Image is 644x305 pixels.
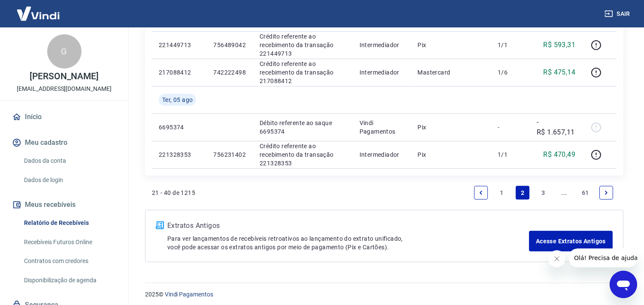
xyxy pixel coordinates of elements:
[498,123,523,132] p: -
[159,68,200,77] p: 217088412
[417,41,484,49] p: Pix
[603,6,634,22] button: Sair
[30,72,98,81] p: [PERSON_NAME]
[360,150,404,159] p: Intermediador
[529,231,613,251] a: Acesse Extratos Antigos
[548,250,565,267] iframe: Fechar mensagem
[213,68,246,77] p: 742222498
[260,32,346,58] p: Crédito referente ao recebimento da transação 221449713
[159,150,200,159] p: 221328353
[10,133,118,152] button: Meu cadastro
[21,152,118,170] a: Dados da conta
[569,248,637,267] iframe: Mensagem da empresa
[213,150,246,159] p: 756231402
[578,186,593,200] a: Page 61
[495,186,509,200] a: Page 1
[557,186,571,200] a: Jump forward
[21,214,118,232] a: Relatório de Recebíveis
[474,186,488,200] a: Previous page
[417,68,484,77] p: Mastercard
[498,150,523,159] p: 1/1
[537,117,575,138] p: -R$ 1.657,11
[152,188,195,197] p: 21 - 40 de 1215
[516,186,529,200] a: Page 2 is your current page
[213,41,246,49] p: 756489042
[156,221,164,229] img: ícone
[610,271,637,298] iframe: Botão para abrir a janela de mensagens
[498,41,523,49] p: 1/1
[471,182,617,203] ul: Pagination
[360,119,404,136] p: Vindi Pagamentos
[260,142,346,167] p: Crédito referente ao recebimento da transação 221328353
[544,150,576,160] p: R$ 470,49
[498,68,523,77] p: 1/6
[162,96,193,104] span: Ter, 05 ago
[10,108,118,126] a: Início
[417,150,484,159] p: Pix
[17,84,112,93] p: [EMAIL_ADDRESS][DOMAIN_NAME]
[544,67,576,78] p: R$ 475,14
[260,60,346,85] p: Crédito referente ao recebimento da transação 217088412
[21,272,118,289] a: Disponibilização de agenda
[360,68,404,77] p: Intermediador
[537,186,550,200] a: Page 3
[21,171,118,189] a: Dados de login
[21,233,118,251] a: Recebíveis Futuros Online
[165,291,213,298] a: Vindi Pagamentos
[417,123,484,132] p: Pix
[260,119,346,136] p: Débito referente ao saque 6695374
[5,6,72,13] span: Olá! Precisa de ajuda?
[47,34,82,69] div: G
[10,0,66,27] img: Vindi
[159,41,200,49] p: 221449713
[599,186,613,200] a: Next page
[167,234,529,251] p: Para ver lançamentos de recebíveis retroativos ao lançamento do extrato unificado, você pode aces...
[360,41,404,49] p: Intermediador
[10,195,118,214] button: Meus recebíveis
[21,252,118,270] a: Contratos com credores
[145,290,623,299] p: 2025 ©
[159,123,200,132] p: 6695374
[167,221,529,231] p: Extratos Antigos
[544,40,576,50] p: R$ 593,31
